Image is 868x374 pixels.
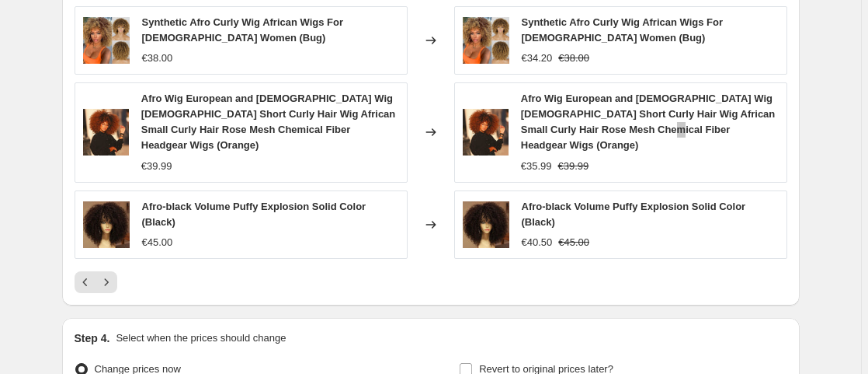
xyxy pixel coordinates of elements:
[142,235,173,250] div: €45.00
[75,271,96,293] button: Previous
[141,93,396,151] span: Afro Wig European and [DEMOGRAPHIC_DATA] Wig [DEMOGRAPHIC_DATA] Short Curly Hair Wig African Smal...
[558,51,589,66] strike: €38.00
[142,201,366,228] span: Afro-black Volume Puffy Explosion Solid Color (Black)
[558,235,589,250] strike: €45.00
[522,51,553,66] div: €34.20
[142,51,173,66] div: €38.00
[75,271,117,293] nav: Pagination
[558,159,589,174] strike: €39.99
[116,330,286,346] p: Select when the prices should change
[75,330,110,346] h2: Step 4.
[463,109,509,156] img: 1619089644344_80x.jpg
[83,109,129,156] img: 1619089644344_80x.jpg
[521,159,552,174] div: €35.99
[83,201,130,248] img: 9d2ea1c5-48a6-42d3-ae53-c60519e675bc_80x.jpg
[95,271,117,293] button: Next
[521,93,776,151] span: Afro Wig European and [DEMOGRAPHIC_DATA] Wig [DEMOGRAPHIC_DATA] Short Curly Hair Wig African Smal...
[522,16,724,44] span: Synthetic Afro Curly Wig African Wigs For [DEMOGRAPHIC_DATA] Women (Bug)
[522,235,553,250] div: €40.50
[463,201,509,248] img: 9d2ea1c5-48a6-42d3-ae53-c60519e675bc_80x.jpg
[522,201,746,228] span: Afro-black Volume Puffy Explosion Solid Color (Black)
[83,17,130,64] img: b68d55e6-c49f-4de5-812e-10b5ef0a1786_80x.jpg
[141,159,172,174] div: €39.99
[463,17,509,64] img: b68d55e6-c49f-4de5-812e-10b5ef0a1786_80x.jpg
[142,16,344,44] span: Synthetic Afro Curly Wig African Wigs For [DEMOGRAPHIC_DATA] Women (Bug)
